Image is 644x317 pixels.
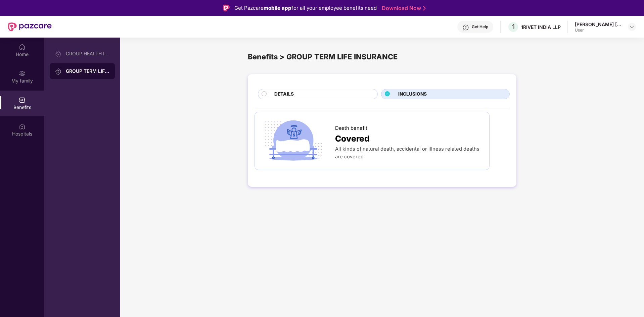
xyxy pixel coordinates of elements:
[19,123,26,130] img: svg+xml;base64,PHN2ZyBpZD0iSG9zcGl0YWxzIiB4bWxucz0iaHR0cDovL3d3dy53My5vcmcvMjAwMC9zdmciIHdpZHRoPS...
[55,51,62,57] img: svg+xml;base64,PHN2ZyB3aWR0aD0iMjAiIGhlaWdodD0iMjAiIHZpZXdCb3g9IjAgMCAyMCAyMCIgZmlsbD0ibm9uZSIgeG...
[223,5,230,11] img: Logo
[19,97,26,103] img: svg+xml;base64,PHN2ZyBpZD0iQmVuZWZpdHMiIHhtbG5zPSJodHRwOi8vd3d3LnczLm9yZy8yMDAwL3N2ZyIgd2lkdGg9Ij...
[234,4,377,12] div: Get Pazcare for all your employee benefits need
[262,119,325,163] img: icon
[66,68,109,74] div: GROUP TERM LIFE INSURANCE
[19,70,26,77] img: svg+xml;base64,PHN2ZyB3aWR0aD0iMjAiIGhlaWdodD0iMjAiIHZpZXdCb3g9IjAgMCAyMCAyMCIgZmlsbD0ibm9uZSIgeG...
[335,124,367,132] span: Death benefit
[335,132,370,145] span: Covered
[472,24,488,30] div: Get Help
[462,24,469,31] img: svg+xml;base64,PHN2ZyBpZD0iSGVscC0zMngzMiIgeG1sbnM9Imh0dHA6Ly93d3cudzMub3JnLzIwMDAvc3ZnIiB3aWR0aD...
[382,5,424,12] a: Download Now
[248,51,516,62] div: Benefits > GROUP TERM LIFE INSURANCE
[629,24,635,30] img: svg+xml;base64,PHN2ZyBpZD0iRHJvcGRvd24tMzJ4MzIiIHhtbG5zPSJodHRwOi8vd3d3LnczLm9yZy8yMDAwL3N2ZyIgd2...
[575,21,622,28] div: [PERSON_NAME] [PERSON_NAME]
[264,5,291,11] strong: mobile app
[335,146,479,160] span: All kinds of natural death, accidental or illness related deaths are covered.
[398,91,427,98] span: INCLUSIONS
[512,23,515,31] span: 1
[423,5,426,12] img: Stroke
[521,24,561,30] div: 1RIVET INDIA LLP
[274,91,294,98] span: DETAILS
[19,44,26,50] img: svg+xml;base64,PHN2ZyBpZD0iSG9tZSIgeG1sbnM9Imh0dHA6Ly93d3cudzMub3JnLzIwMDAvc3ZnIiB3aWR0aD0iMjAiIG...
[8,22,52,31] img: New Pazcare Logo
[55,68,62,75] img: svg+xml;base64,PHN2ZyB3aWR0aD0iMjAiIGhlaWdodD0iMjAiIHZpZXdCb3g9IjAgMCAyMCAyMCIgZmlsbD0ibm9uZSIgeG...
[575,28,622,33] div: User
[66,51,109,56] div: GROUP HEALTH INSURANCE25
